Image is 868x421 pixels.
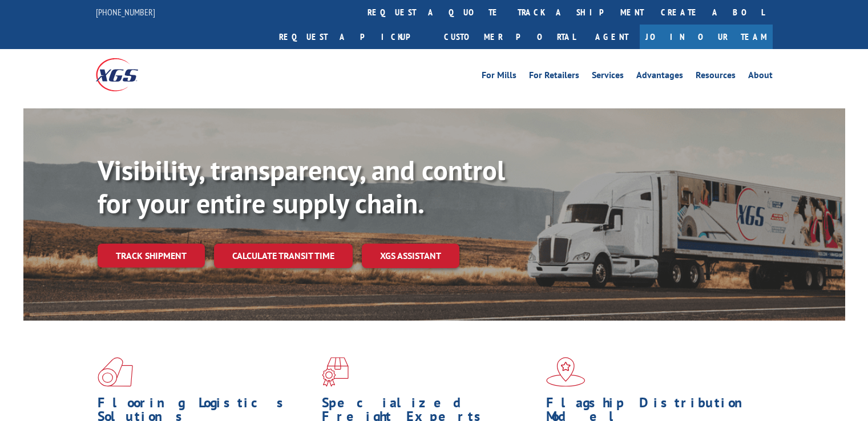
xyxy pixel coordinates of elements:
a: Agent [584,25,640,49]
a: XGS ASSISTANT [362,244,459,268]
a: Join Our Team [640,25,773,49]
a: For Mills [482,71,516,83]
img: xgs-icon-flagship-distribution-model-red [546,357,586,387]
a: Customer Portal [435,25,584,49]
a: For Retailers [529,71,579,83]
img: xgs-icon-focused-on-flooring-red [322,357,349,387]
b: Visibility, transparency, and control for your entire supply chain. [98,152,505,221]
a: Resources [696,71,736,83]
a: Services [592,71,624,83]
a: Calculate transit time [214,244,353,268]
a: [PHONE_NUMBER] [96,6,155,18]
a: Track shipment [98,244,205,268]
a: About [748,71,773,83]
a: Advantages [636,71,683,83]
img: xgs-icon-total-supply-chain-intelligence-red [98,357,133,387]
a: Request a pickup [271,25,435,49]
